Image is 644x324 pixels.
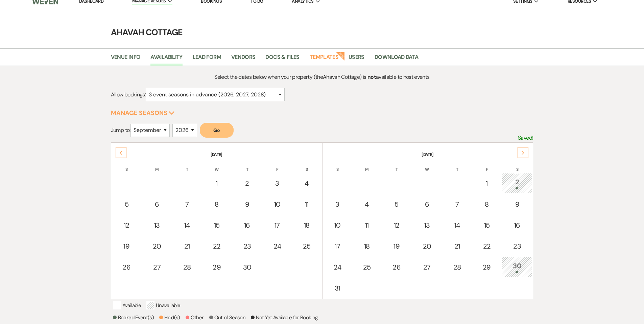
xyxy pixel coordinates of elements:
[416,220,438,230] div: 13
[353,158,381,172] th: M
[356,199,378,209] div: 4
[206,220,228,230] div: 15
[206,241,228,251] div: 22
[111,91,146,98] span: Allow bookings:
[386,220,408,230] div: 12
[356,262,378,272] div: 25
[113,301,141,309] p: Available
[327,199,348,209] div: 3
[327,283,348,293] div: 31
[416,241,438,251] div: 20
[146,262,168,272] div: 27
[292,158,321,172] th: S
[236,262,259,272] div: 30
[263,158,291,172] th: F
[202,158,232,172] th: W
[386,241,408,251] div: 19
[236,241,259,251] div: 23
[416,199,438,209] div: 6
[111,126,130,134] span: Jump to:
[356,220,378,230] div: 11
[193,53,221,66] a: Lead Form
[176,262,198,272] div: 28
[159,314,180,322] p: Hold(s)
[146,199,168,209] div: 6
[386,199,408,209] div: 5
[336,51,345,61] strong: New
[476,241,498,251] div: 22
[112,158,141,172] th: S
[506,241,528,251] div: 23
[506,177,528,189] div: 2
[327,262,348,272] div: 24
[506,199,528,209] div: 9
[443,158,471,172] th: T
[142,158,172,172] th: M
[232,158,262,172] th: T
[266,220,288,230] div: 17
[112,143,321,158] th: [DATE]
[236,220,259,230] div: 16
[116,262,138,272] div: 26
[386,262,408,272] div: 26
[164,73,480,82] p: Select the dates below when your property (the Ahavah Cottage ) is available to host events
[476,220,498,230] div: 15
[476,199,498,209] div: 8
[323,158,352,172] th: S
[323,143,532,158] th: [DATE]
[375,53,419,66] a: Download Data
[506,261,528,273] div: 30
[296,241,317,251] div: 25
[327,241,348,251] div: 17
[173,158,201,172] th: T
[367,73,376,80] strong: not
[327,220,348,230] div: 10
[412,158,442,172] th: W
[146,220,168,230] div: 13
[310,53,338,66] a: Templates
[146,241,168,251] div: 20
[236,178,259,188] div: 2
[251,314,317,322] p: Not Yet Available for Booking
[200,123,234,138] button: Go
[116,220,138,230] div: 12
[446,241,468,251] div: 21
[206,178,228,188] div: 1
[296,178,317,188] div: 4
[518,134,533,142] p: Saved!
[502,158,532,172] th: S
[116,241,138,251] div: 19
[209,314,246,322] p: Out of Season
[382,158,411,172] th: T
[446,220,468,230] div: 14
[176,220,198,230] div: 14
[150,53,182,66] a: Availability
[349,53,364,66] a: Users
[266,178,288,188] div: 3
[231,53,256,66] a: Vendors
[446,199,468,209] div: 7
[186,314,204,322] p: Other
[176,241,198,251] div: 21
[476,262,498,272] div: 29
[266,199,288,209] div: 10
[506,220,528,230] div: 16
[472,158,501,172] th: F
[206,199,228,209] div: 8
[266,241,288,251] div: 24
[146,301,180,309] p: Unavailable
[476,178,498,188] div: 1
[265,53,299,66] a: Docs & Files
[446,262,468,272] div: 28
[206,262,228,272] div: 29
[296,199,317,209] div: 11
[111,110,175,116] button: Manage Seasons
[236,199,259,209] div: 9
[356,241,378,251] div: 18
[116,199,138,209] div: 5
[113,314,154,322] p: Booked Event(s)
[296,220,317,230] div: 18
[79,26,566,38] h4: Ahavah Cottage
[416,262,438,272] div: 27
[111,53,141,66] a: Venue Info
